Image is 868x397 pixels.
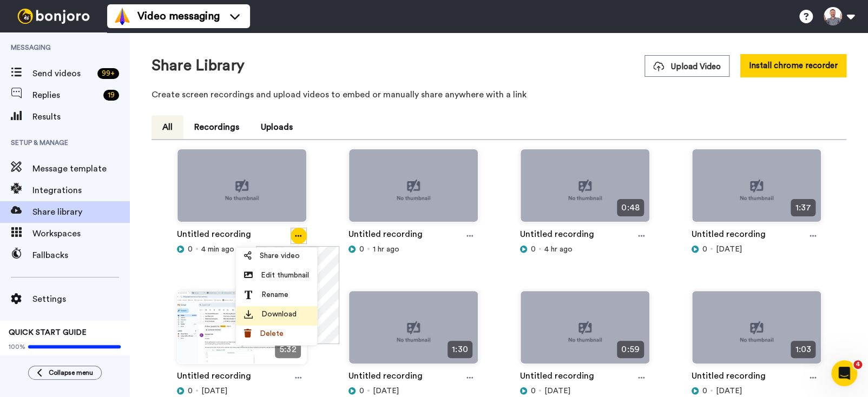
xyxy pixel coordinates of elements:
[177,386,307,396] div: [DATE]
[177,291,306,373] img: 94aa85a3-293d-4457-a3fb-75f443505896_thumbnail_source_1758632508.jpg
[32,110,130,123] span: Results
[32,249,130,262] span: Fallbacks
[188,244,193,255] span: 0
[32,67,93,80] span: Send videos
[531,386,536,396] span: 0
[617,199,643,216] span: 0:48
[260,250,300,261] span: Share video
[348,369,423,386] a: Untitled recording
[49,368,93,377] span: Collapse menu
[177,149,306,231] img: no-thumbnail.jpg
[114,8,131,25] img: vm-color.svg
[9,329,87,336] span: QUICK START GUIDE
[349,149,478,231] img: no-thumbnail.jpg
[448,341,472,358] span: 1:30
[32,184,130,197] span: Integrations
[791,341,815,358] span: 1:03
[348,228,423,244] a: Untitled recording
[32,206,130,219] span: Share library
[349,291,478,373] img: no-thumbnail.jpg
[521,149,649,231] img: no-thumbnail.jpg
[359,386,364,396] span: 0
[275,341,300,358] span: 5:32
[702,244,707,255] span: 0
[183,115,250,139] button: Recordings
[520,244,650,255] div: 4 hr ago
[103,90,119,101] div: 19
[348,244,478,255] div: 1 hr ago
[261,270,309,281] span: Edit thumbnail
[188,386,193,396] span: 0
[853,360,862,369] span: 4
[13,9,94,24] img: bj-logo-header-white.svg
[531,244,536,255] span: 0
[692,228,766,244] a: Untitled recording
[32,293,130,306] span: Settings
[152,88,846,101] p: Create screen recordings and upload videos to embed or manually share anywhere with a link
[831,360,857,386] iframe: Intercom live chat
[260,328,284,339] span: Delete
[520,386,650,396] div: [DATE]
[177,244,307,255] div: 4 min ago
[152,57,245,74] h1: Share Library
[359,244,364,255] span: 0
[521,291,649,373] img: no-thumbnail.jpg
[520,369,594,386] a: Untitled recording
[137,9,220,24] span: Video messaging
[32,89,99,102] span: Replies
[692,291,821,373] img: no-thumbnail.jpg
[653,61,721,72] span: Upload Video
[740,54,846,77] button: Install chrome recorder
[177,228,251,244] a: Untitled recording
[791,199,815,216] span: 1:37
[261,289,288,300] span: Rename
[177,369,251,386] a: Untitled recording
[32,162,130,175] span: Message template
[692,149,821,231] img: no-thumbnail.jpg
[645,55,729,77] button: Upload Video
[152,115,183,139] button: All
[702,386,707,396] span: 0
[250,115,304,139] button: Uploads
[32,227,130,240] span: Workspaces
[348,386,478,396] div: [DATE]
[617,341,643,358] span: 0:59
[692,386,821,396] div: [DATE]
[692,369,766,386] a: Untitled recording
[692,244,821,255] div: [DATE]
[520,228,594,244] a: Untitled recording
[261,309,297,320] span: Download
[97,68,119,79] div: 99 +
[9,342,25,351] span: 100%
[28,366,102,380] button: Collapse menu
